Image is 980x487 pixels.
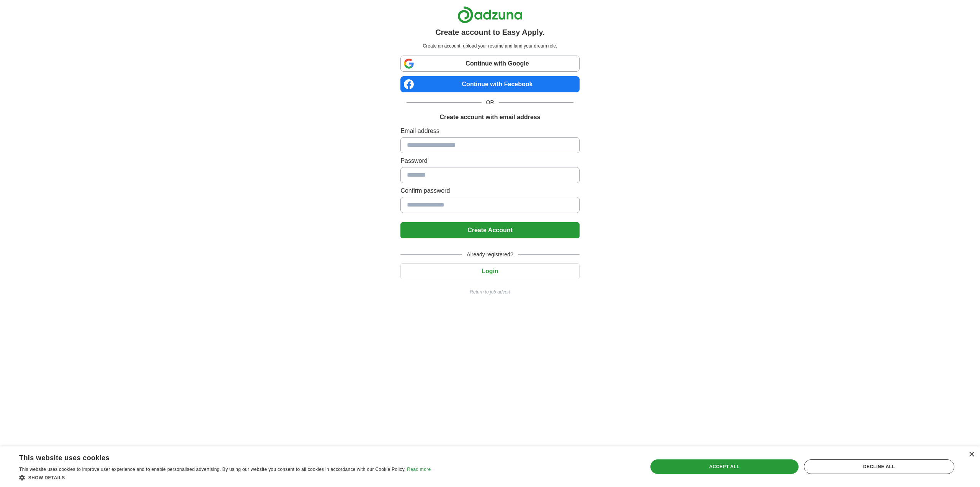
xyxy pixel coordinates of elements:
button: Create Account [400,222,579,238]
span: This website uses cookies to improve user experience and to enable personalised advertising. By u... [19,467,406,472]
a: Return to job advert [400,289,579,295]
h1: Create account with email address [439,113,540,122]
div: Show details [19,474,431,481]
a: Read more, opens a new window [407,467,431,472]
p: Create an account, upload your resume and land your dream role. [402,43,578,49]
a: Continue with Google [400,56,579,72]
label: Password [400,156,579,166]
label: Confirm password [400,186,579,195]
a: Login [400,268,579,274]
span: Show details [28,475,65,480]
div: This website uses cookies [19,451,412,462]
img: Adzuna logo [457,6,523,23]
div: Accept all [650,459,799,474]
button: Login [400,263,579,279]
label: Email address [400,126,579,136]
span: OR [482,98,499,107]
h1: Create account to Easy Apply. [435,26,545,38]
span: Already registered? [462,251,518,259]
div: Decline all [804,459,954,474]
div: Close [969,452,974,457]
a: Continue with Facebook [400,76,579,92]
